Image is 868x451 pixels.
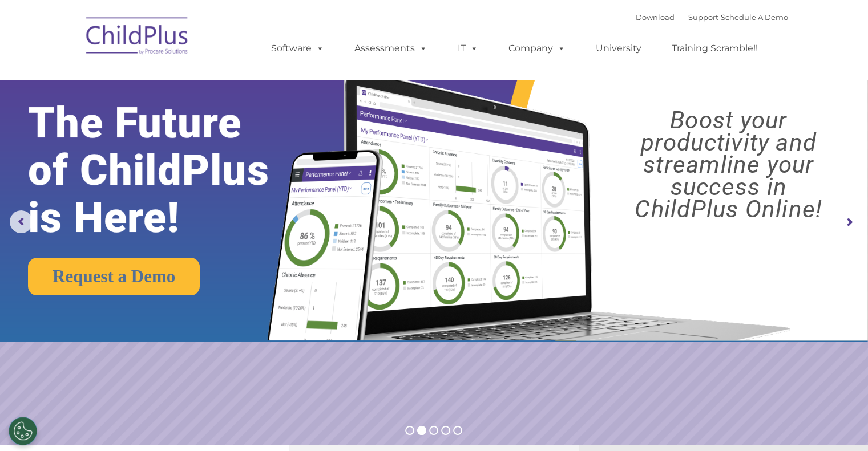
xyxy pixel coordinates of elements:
[28,258,200,295] a: Request a Demo
[446,37,490,60] a: IT
[660,37,769,60] a: Training Scramble!!
[636,13,675,22] a: Download
[688,13,718,22] a: Support
[80,9,195,66] img: ChildPlus by Procare Solutions
[159,75,193,84] span: Last name
[497,37,577,60] a: Company
[260,37,336,60] a: Software
[584,37,653,60] a: University
[28,99,305,241] rs-layer: The Future of ChildPlus is Here!
[721,13,788,22] a: Schedule A Demo
[636,13,788,22] font: |
[343,37,439,60] a: Assessments
[159,122,207,131] span: Phone number
[9,417,37,445] button: Cookies Settings
[682,328,868,451] iframe: Chat Widget
[600,109,857,220] rs-layer: Boost your productivity and streamline your success in ChildPlus Online!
